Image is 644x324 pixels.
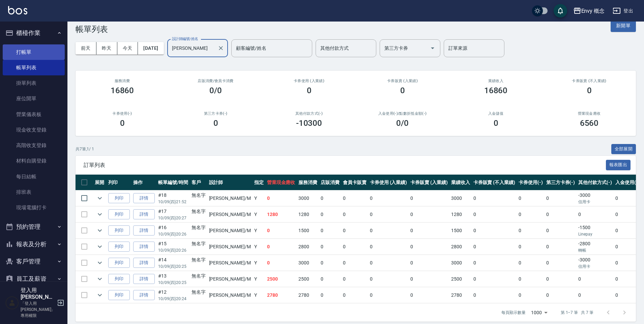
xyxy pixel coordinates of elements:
td: Y [253,271,265,287]
td: 2780 [265,287,297,303]
td: 0 [577,271,614,287]
td: 0 [472,207,517,222]
td: 0 [319,223,341,239]
td: 0 [472,255,517,271]
td: 0 [517,223,545,239]
td: 0 [265,239,297,255]
td: 0 [265,223,297,239]
button: 列印 [108,209,130,220]
td: 0 [517,271,545,287]
button: Open [427,43,438,53]
h3: 0/0 [209,86,222,95]
td: 2500 [449,271,472,287]
th: 店販消費 [319,175,341,190]
p: 10/09 (四) 20:24 [158,296,188,302]
button: 報表及分析 [3,236,65,253]
td: 2780 [297,287,319,303]
td: 2800 [449,239,472,255]
td: 0 [614,287,641,303]
span: 訂單列表 [84,162,606,169]
td: 0 [472,223,517,239]
p: 10/09 (四) 20:26 [158,231,188,237]
p: 10/09 (四) 20:25 [158,280,188,286]
td: 0 [545,223,577,239]
td: 0 [409,190,449,206]
div: 無名字 [192,208,206,215]
div: Envy 概念 [581,7,605,15]
h2: 卡券販賣 (入業績) [364,79,441,83]
p: 「登入用[PERSON_NAME]」專用權限 [21,300,55,319]
button: 列印 [108,225,130,236]
td: [PERSON_NAME] /M [207,239,253,255]
td: 3000 [449,190,472,206]
button: expand row [95,290,105,300]
a: 現場電腦打卡 [3,200,65,215]
button: 櫃檯作業 [3,24,65,42]
h2: 入金使用(-) /點數折抵金額(-) [364,111,441,116]
th: 卡券販賣 (不入業績) [472,175,517,190]
td: [PERSON_NAME] /M [207,190,253,206]
h3: 服務消費 [84,79,161,83]
td: 0 [409,255,449,271]
button: 預約管理 [3,218,65,236]
td: 0 [319,255,341,271]
th: 指定 [253,175,265,190]
td: 0 [319,287,341,303]
td: 0 [341,223,368,239]
h2: 卡券使用 (入業績) [270,79,348,83]
td: Y [253,207,265,222]
td: 0 [545,190,577,206]
a: 報表匯出 [606,161,631,168]
td: [PERSON_NAME] /M [207,207,253,222]
td: #16 [156,223,190,239]
button: expand row [95,193,105,203]
a: 材料自購登錄 [3,153,65,169]
td: 2500 [265,271,297,287]
img: Person [5,296,19,310]
td: 0 [409,287,449,303]
td: 3000 [449,255,472,271]
td: [PERSON_NAME] /M [207,223,253,239]
h3: 16860 [111,86,134,95]
a: 營業儀表板 [3,107,65,122]
td: 0 [472,239,517,255]
button: 列印 [108,193,130,204]
button: 列印 [108,258,130,268]
td: 0 [409,223,449,239]
button: 前天 [76,42,96,55]
td: Y [253,287,265,303]
td: -1500 [577,223,614,239]
button: expand row [95,225,105,236]
h3: 16860 [484,86,508,95]
th: 卡券販賣 (入業績) [409,175,449,190]
div: 無名字 [192,273,206,280]
td: 0 [517,239,545,255]
td: 0 [265,255,297,271]
h2: 營業現金應收 [551,111,628,116]
td: 0 [341,271,368,287]
td: 0 [368,255,409,271]
td: #15 [156,239,190,255]
p: 每頁顯示數量 [501,310,526,316]
td: 1280 [265,207,297,222]
a: 詳情 [133,258,155,268]
p: 10/09 (四) 20:25 [158,263,188,269]
h3: -10300 [296,118,322,128]
td: 0 [368,207,409,222]
button: expand row [95,274,105,284]
td: #12 [156,287,190,303]
h2: 其他付款方式(-) [270,111,348,116]
td: 0 [368,287,409,303]
td: 0 [265,190,297,206]
td: 1280 [297,207,319,222]
td: 0 [319,207,341,222]
div: 無名字 [192,256,206,263]
button: 新開單 [611,20,636,32]
h3: 0 [213,118,218,128]
a: 詳情 [133,209,155,220]
h3: 0 [587,86,592,95]
button: Clear [216,43,226,53]
a: 詳情 [133,193,155,204]
button: 列印 [108,242,130,252]
a: 每日結帳 [3,169,65,184]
